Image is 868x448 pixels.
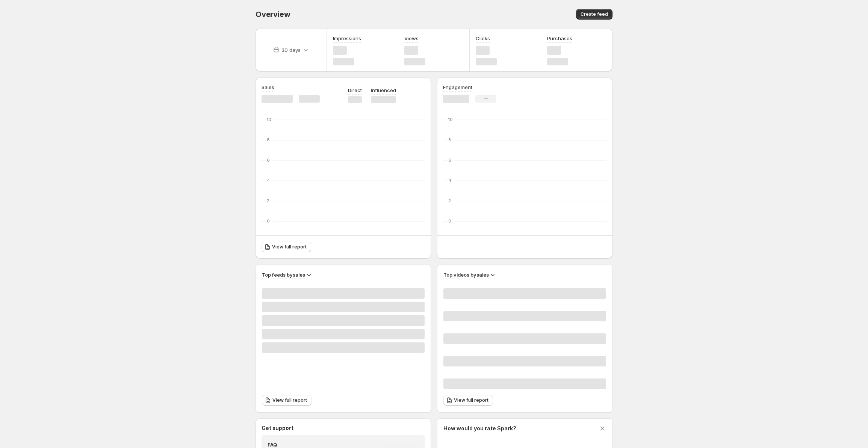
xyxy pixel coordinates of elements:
a: View full report [443,395,493,406]
text: 2 [448,198,451,203]
h3: Engagement [443,83,472,91]
h3: Clicks [476,35,490,42]
h3: Top feeds by sales [262,271,305,278]
p: Direct [348,86,362,94]
h3: Sales [262,83,274,91]
span: View full report [272,397,307,403]
span: View full report [272,244,307,250]
h3: How would you rate Spark? [443,425,516,432]
p: 30 days [281,46,301,54]
text: 10 [267,117,271,122]
a: View full report [262,395,312,406]
text: 4 [448,178,451,183]
h3: Get support [262,424,293,432]
text: 2 [267,198,269,203]
text: 8 [448,137,451,142]
h3: Views [404,35,419,42]
span: View full report [454,397,488,403]
text: 0 [448,218,451,224]
text: 6 [267,157,270,163]
p: Influenced [371,86,396,94]
span: Create feed [581,11,608,17]
h3: Top videos by sales [443,271,489,278]
text: 4 [267,178,270,183]
text: 0 [267,218,270,224]
a: View full report [262,242,311,252]
text: 6 [448,157,451,163]
text: 10 [448,117,453,122]
h3: Impressions [333,35,361,42]
text: 8 [267,137,270,142]
h3: Purchases [547,35,572,42]
span: Overview [256,10,290,19]
button: Create feed [576,9,612,20]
